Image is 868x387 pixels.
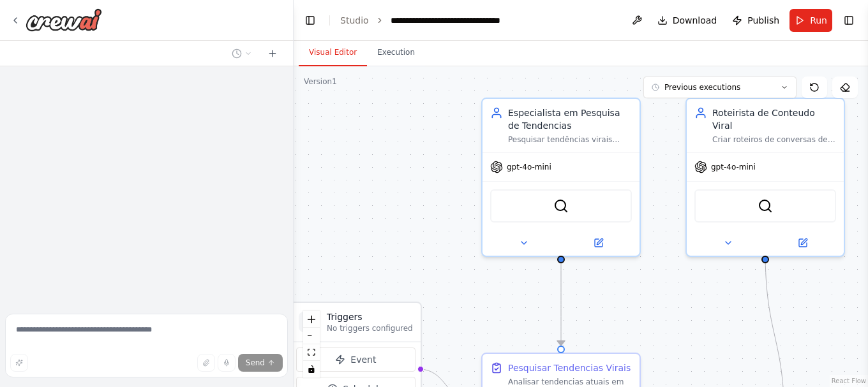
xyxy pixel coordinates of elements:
[685,98,845,257] div: Roteirista de Conteudo ViralCriar roteiros de conversas de WhatsApp dramatizadas para entretenime...
[673,14,717,27] span: Download
[810,14,827,27] span: Run
[350,353,376,366] span: Event
[296,347,415,372] button: Event
[327,323,413,333] p: No triggers configured
[508,106,632,132] div: Especialista em Pesquisa de Tendencias
[664,82,740,92] span: Previous executions
[367,40,425,66] button: Execution
[340,14,534,27] nav: breadcrumb
[303,344,320,361] button: fit view
[507,162,551,172] span: gpt-4o-mini
[840,11,858,29] button: Show right sidebar
[218,354,236,372] button: Click to speak your automation idea
[246,358,265,368] span: Send
[652,9,722,32] button: Download
[303,311,320,328] button: zoom in
[643,77,797,98] button: Previous executions
[508,361,631,374] div: Pesquisar Tendencias Virais
[789,9,832,32] button: Run
[197,354,215,372] button: Upload files
[712,106,836,132] div: Roteirista de Conteudo Viral
[303,328,320,344] button: zoom out
[327,310,413,323] h3: Triggers
[304,77,337,87] div: Version 1
[340,15,369,26] a: Studio
[301,11,319,29] button: Hide left sidebar
[747,14,779,27] span: Publish
[712,135,836,145] div: Criar roteiros de conversas de WhatsApp dramatizadas para entretenimento, seguindo o estilo Fala_...
[711,162,756,172] span: gpt-4o-mini
[26,8,102,31] img: Logo
[227,46,257,61] button: Switch to previous chat
[238,354,283,372] button: Send
[555,263,567,346] g: Edge from 0db91e77-9c06-49a7-ba83-1b7b4c697ea1 to 8639671d-327a-463e-bc30-0824acaf3dfa
[553,198,569,214] img: SerperDevTool
[767,235,839,251] button: Open in side panel
[10,354,28,372] button: Improve this prompt
[508,135,632,145] div: Pesquisar tendências virais específicas para canais de entretenimento com conversas de WhatsApp d...
[562,235,634,251] button: Open in side panel
[481,98,641,257] div: Especialista em Pesquisa de TendenciasPesquisar tendências virais específicas para canais de entr...
[832,377,866,384] a: React Flow attribution
[299,40,367,66] button: Visual Editor
[303,361,320,377] button: toggle interactivity
[303,311,320,377] div: React Flow controls
[262,46,283,61] button: Start a new chat
[758,198,773,214] img: SerperDevTool
[727,9,784,32] button: Publish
